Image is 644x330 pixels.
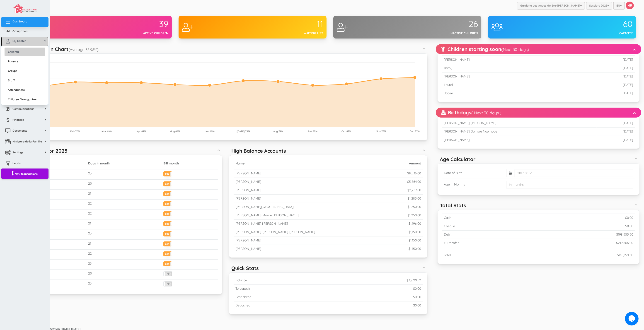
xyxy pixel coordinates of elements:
a: Groups [5,67,45,75]
small: [PERSON_NAME] [235,247,261,251]
td: [PERSON_NAME] [442,72,573,81]
small: $1,285.00 [408,196,421,200]
small: (Next 30 days) [501,47,529,52]
tspan: Dec 77% [410,130,420,133]
td: November [28,270,86,279]
tspan: Apr 69% [136,130,146,133]
span: Settings [12,150,23,154]
a: Dashboard [1,17,48,27]
a: Children file organizer [5,95,45,104]
span: Occupation [12,29,27,33]
h5: Occupation Chart [26,46,99,52]
tspan: Oct 67% [341,130,351,133]
tspan: Mar 69% [102,130,112,133]
h5: Total Stats [440,203,466,208]
small: [PERSON_NAME] [235,180,261,184]
iframe: chat widget [625,312,639,325]
div: 26 [407,19,478,29]
h5: Age Calculator [440,157,476,162]
td: [DATE] [597,128,635,136]
td: [DATE] [597,136,635,144]
td: 22 [86,210,162,219]
small: [PERSON_NAME] [235,238,261,242]
td: [DATE] [573,64,635,72]
td: $198,555.50 [533,230,635,239]
td: $0.00 [332,285,423,293]
td: [DATE] [573,81,635,89]
small: $5,864.00 [407,180,421,184]
td: 21 [86,189,162,199]
td: To deposit [234,285,332,293]
label: No [164,272,172,276]
td: July [28,229,86,239]
small: $2,257.00 [407,188,421,192]
td: Jaden [442,89,573,97]
a: Attendances [5,86,45,94]
a: Staff [5,76,45,84]
label: Yes [164,182,172,185]
div: Inactive children [407,31,478,35]
td: Cheque [442,222,533,230]
label: Yes [164,222,172,225]
td: 23 [86,279,162,289]
h5: Amount [392,162,421,165]
td: [DATE] [573,56,635,64]
tspan: Aug 71% [273,130,283,133]
span: Finances [12,118,24,122]
td: Age in Months [442,179,504,190]
td: Date of Birth [442,167,504,179]
a: New transactions [1,169,48,179]
tspan: Set 65% [308,130,317,133]
td: January [28,169,86,179]
label: No [164,282,172,286]
small: $1,150.00 [409,238,421,242]
h5: Quick Stats [231,265,259,271]
small: [PERSON_NAME] [235,188,261,192]
td: Cash [442,214,533,222]
tspan: May 66% [170,130,180,133]
small: [PERSON_NAME] [235,196,261,200]
td: 21 [86,239,162,249]
td: 23 [86,260,162,270]
a: Parents [5,57,45,65]
span: Documents [12,129,27,132]
div: 11 [253,19,323,29]
h5: Days in month [88,162,160,165]
td: Laurel [442,81,573,89]
td: Deposited [234,301,332,310]
td: $0.00 [533,222,635,230]
label: Yes [164,262,172,265]
td: Post-dated [234,293,332,301]
td: 20 [86,179,162,189]
small: $8,536.00 [407,171,421,175]
td: October [28,260,86,270]
small: [PERSON_NAME]-Maelle [PERSON_NAME] [235,213,299,217]
h5: Bill month [163,162,216,165]
small: $1,196.00 [409,222,421,226]
td: 23 [86,229,162,239]
td: 22 [86,249,162,259]
label: Yes [164,231,172,235]
span: Communications [12,107,34,111]
tspan: Jun 65% [205,130,215,133]
label: Yes [164,171,172,175]
td: $418,221.50 [533,251,635,259]
td: $0.00 [332,301,423,310]
td: $0.00 [533,214,635,222]
td: 23 [86,169,162,179]
div: Waiting list [253,31,323,35]
td: December [28,279,86,289]
h5: High Balance Accounts [231,148,286,154]
span: New transactions [15,172,38,176]
div: Active children [98,31,169,35]
label: Yes [164,192,172,195]
td: $33,719.52 [332,276,423,285]
td: $219,666.00 [533,239,635,247]
small: $1,250.00 [408,213,421,217]
a: Finances [1,116,48,125]
a: My Center [1,37,48,46]
input: In months [506,181,633,188]
small: [PERSON_NAME] [235,171,261,175]
label: Yes [164,212,172,215]
div: 39 [98,19,169,29]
